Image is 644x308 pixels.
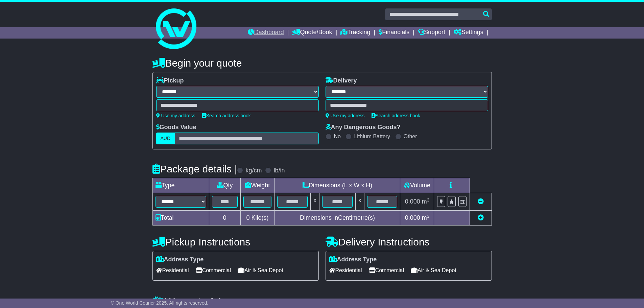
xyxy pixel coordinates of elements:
[418,27,445,39] a: Support
[152,57,492,69] h4: Begin your quote
[478,214,484,221] a: Add new item
[246,214,249,221] span: 0
[238,265,283,276] span: Air & Sea Depot
[311,193,319,211] td: x
[275,211,400,226] td: Dimensions in Centimetre(s)
[152,163,237,174] h4: Package details |
[329,265,362,276] span: Residential
[329,256,377,263] label: Address Type
[240,178,275,193] td: Weight
[326,124,401,131] label: Any Dangerous Goods?
[326,236,492,247] h4: Delivery Instructions
[411,265,456,276] span: Air & Sea Depot
[111,300,209,306] span: © One World Courier 2025. All rights reserved.
[340,27,370,39] a: Tracking
[152,236,319,247] h4: Pickup Instructions
[202,113,251,118] a: Search address book
[245,167,262,174] label: kg/cm
[478,198,484,205] a: Remove this item
[156,256,204,263] label: Address Type
[372,113,420,118] a: Search address book
[427,214,430,219] sup: 3
[405,214,420,221] span: 0.000
[156,124,196,131] label: Goods Value
[404,133,417,140] label: Other
[156,113,195,118] a: Use my address
[354,133,390,140] label: Lithium Battery
[422,198,430,205] span: m
[152,178,209,193] td: Type
[400,178,434,193] td: Volume
[427,197,430,203] sup: 3
[273,167,285,174] label: lb/in
[152,211,209,226] td: Total
[196,265,231,276] span: Commercial
[152,296,492,307] h4: Warranty & Insurance
[209,211,240,226] td: 0
[275,178,400,193] td: Dimensions (L x W x H)
[326,77,357,85] label: Delivery
[156,133,175,144] label: AUD
[156,77,184,85] label: Pickup
[156,265,189,276] span: Residential
[326,113,365,118] a: Use my address
[209,178,240,193] td: Qty
[334,133,341,140] label: No
[248,27,284,39] a: Dashboard
[355,193,364,211] td: x
[422,214,430,221] span: m
[292,27,332,39] a: Quote/Book
[405,198,420,205] span: 0.000
[369,265,404,276] span: Commercial
[379,27,409,39] a: Financials
[240,211,275,226] td: Kilo(s)
[454,27,483,39] a: Settings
